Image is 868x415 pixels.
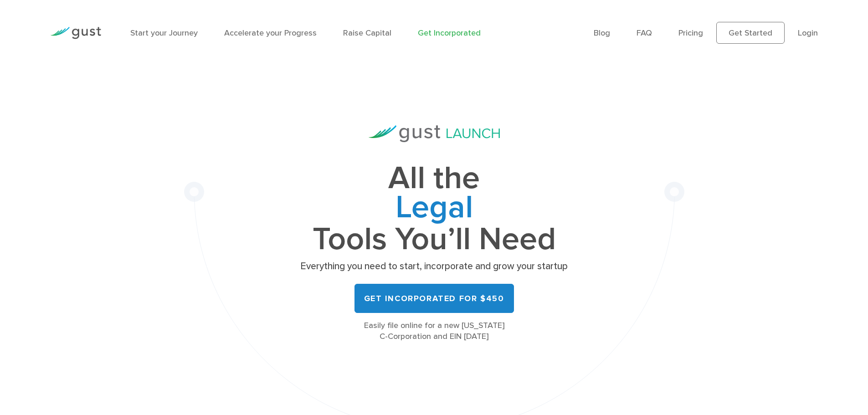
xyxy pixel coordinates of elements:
[594,28,610,38] a: Blog
[678,28,703,38] a: Pricing
[50,27,101,39] img: Gust Logo
[354,284,514,313] a: Get Incorporated for $450
[130,28,198,38] a: Start your Journey
[298,260,571,273] p: Everything you need to start, incorporate and grow your startup
[798,28,818,38] a: Login
[716,22,785,44] a: Get Started
[637,28,652,38] a: FAQ
[298,193,571,225] span: Legal
[298,164,571,254] h1: All the Tools You’ll Need
[369,125,500,142] img: Gust Launch Logo
[343,28,391,38] a: Raise Capital
[224,28,317,38] a: Accelerate your Progress
[418,28,481,38] a: Get Incorporated
[298,320,571,342] div: Easily file online for a new [US_STATE] C-Corporation and EIN [DATE]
